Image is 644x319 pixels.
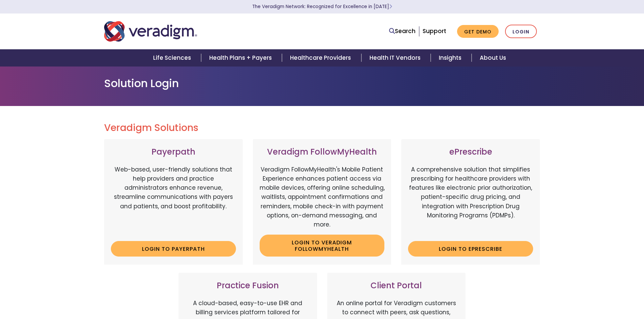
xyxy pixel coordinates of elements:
p: Web-based, user-friendly solutions that help providers and practice administrators enhance revenu... [111,165,236,236]
h3: Client Portal [334,281,459,291]
h2: Veradigm Solutions [104,122,540,134]
a: Health Plans + Payers [201,49,282,67]
a: The Veradigm Network: Recognized for Excellence in [DATE]Learn More [252,3,392,10]
p: Veradigm FollowMyHealth's Mobile Patient Experience enhances patient access via mobile devices, o... [260,165,385,229]
a: Insights [431,49,472,67]
a: Login to Payerpath [111,241,236,257]
a: Login [505,25,537,38]
h1: Solution Login [104,77,540,90]
h3: Practice Fusion [185,281,310,291]
a: Login to Veradigm FollowMyHealth [260,235,385,257]
h3: Veradigm FollowMyHealth [260,147,385,157]
p: A comprehensive solution that simplifies prescribing for healthcare providers with features like ... [408,165,533,236]
a: About Us [472,49,514,67]
a: Get Demo [457,25,499,38]
a: Life Sciences [145,49,201,67]
span: Learn More [389,3,392,10]
a: Login to ePrescribe [408,241,533,257]
a: Health IT Vendors [361,49,431,67]
a: Support [423,27,446,35]
h3: ePrescribe [408,147,533,157]
img: Veradigm logo [104,20,197,43]
h3: Payerpath [111,147,236,157]
a: Healthcare Providers [282,49,361,67]
a: Search [389,27,415,36]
